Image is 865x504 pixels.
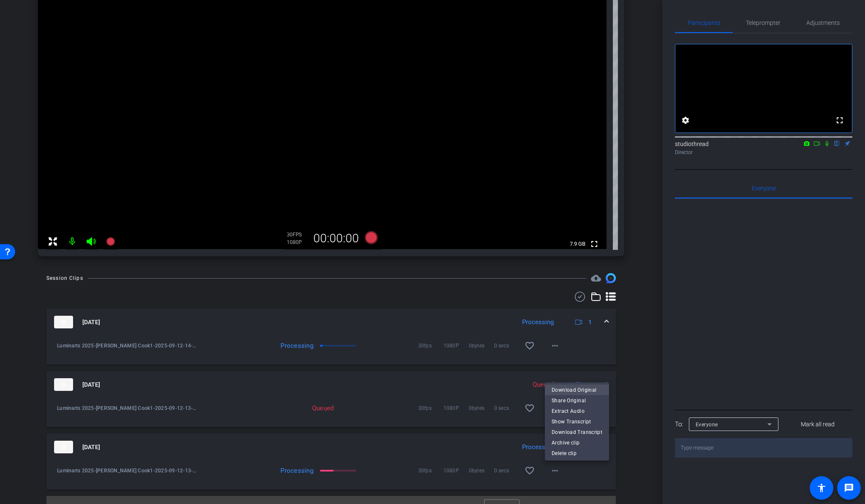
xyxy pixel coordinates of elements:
[552,385,602,395] span: Download Original
[552,417,602,427] span: Show Transcript
[552,396,602,406] span: Share Original
[552,448,602,458] span: Delete clip
[552,427,602,437] span: Download Transcript
[552,406,602,416] span: Extract Audio
[552,438,602,448] span: Archive clip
